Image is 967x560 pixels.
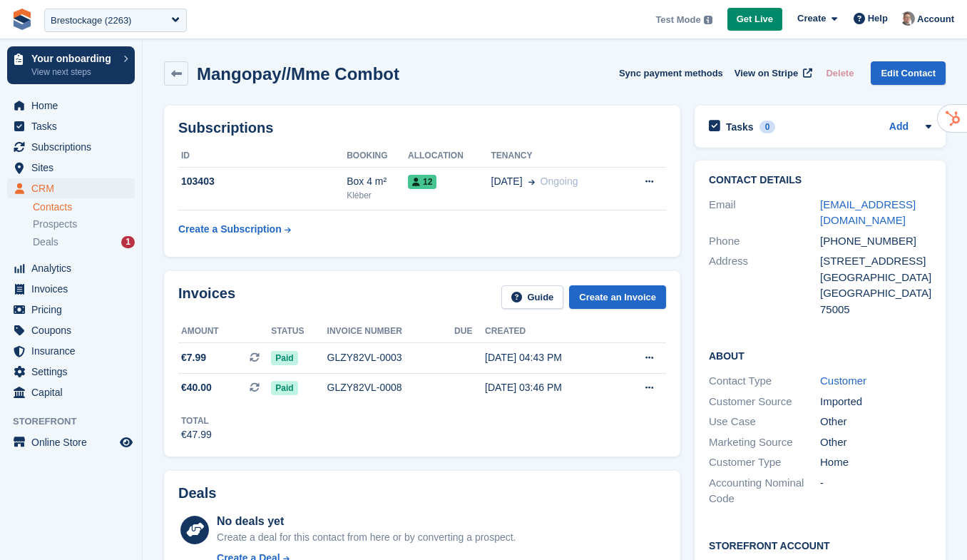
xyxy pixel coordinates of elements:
p: Your onboarding [31,54,116,63]
a: menu [7,96,135,116]
th: Booking [347,145,408,168]
th: Invoice number [327,320,455,343]
span: View on Stripe [735,66,798,81]
a: menu [7,137,135,157]
span: Prospects [33,218,77,231]
div: [GEOGRAPHIC_DATA] [820,285,931,302]
a: Edit Contact [871,61,946,85]
p: View next steps [31,66,116,78]
div: No deals yet [217,513,516,530]
span: Sites [31,158,117,178]
span: €40.00 [181,380,212,395]
span: Paid [271,381,297,395]
div: Contact Type [709,373,820,390]
a: Create a Subscription [178,216,291,243]
div: [PHONE_NUMBER] [820,233,931,250]
a: [EMAIL_ADDRESS][DOMAIN_NAME] [820,198,916,227]
a: View on Stripe [729,61,815,85]
div: Customer Source [709,394,820,410]
h2: Deals [178,485,216,502]
a: menu [7,178,135,198]
span: Storefront [13,414,142,429]
div: Accounting Nominal Code [709,475,820,507]
span: Paid [271,351,297,365]
span: Pricing [31,300,117,320]
h2: Contact Details [709,175,931,186]
a: menu [7,279,135,299]
a: Prospects [33,217,135,232]
span: Coupons [31,320,117,340]
a: Customer [820,375,866,387]
a: menu [7,300,135,320]
a: Preview store [118,434,135,451]
div: [GEOGRAPHIC_DATA] [820,270,931,286]
h2: Mangopay//Mme Combot [197,64,399,83]
div: Other [820,414,931,430]
span: [DATE] [491,174,523,189]
div: 103403 [178,174,347,189]
span: Home [31,96,117,116]
a: menu [7,432,135,452]
a: Your onboarding View next steps [7,46,135,84]
div: [DATE] 04:43 PM [485,350,615,365]
a: menu [7,382,135,402]
div: - [820,475,931,507]
span: Deals [33,235,58,249]
div: Customer Type [709,454,820,471]
a: menu [7,158,135,178]
h2: Subscriptions [178,120,666,136]
span: Account [917,12,954,26]
span: Capital [31,382,117,402]
div: GLZY82VL-0003 [327,350,455,365]
h2: Invoices [178,285,235,309]
span: CRM [31,178,117,198]
a: menu [7,116,135,136]
span: Online Store [31,432,117,452]
th: Tenancy [491,145,622,168]
span: Subscriptions [31,137,117,157]
div: Kléber [347,189,408,202]
div: Brestockage (2263) [51,14,131,28]
th: Due [454,320,485,343]
h2: About [709,348,931,362]
div: Create a deal for this contact from here or by converting a prospect. [217,530,516,545]
a: Guide [501,285,564,309]
img: Sebastien Bonnier [901,11,915,26]
a: menu [7,320,135,340]
span: Settings [31,362,117,382]
span: Create [797,11,826,26]
span: €7.99 [181,350,206,365]
a: Create an Invoice [569,285,666,309]
img: icon-info-grey-7440780725fd019a000dd9b08b2336e03edf1995a4989e88bcd33f0948082b44.svg [704,16,712,24]
span: Tasks [31,116,117,136]
th: Allocation [408,145,491,168]
div: Total [181,414,212,427]
span: 12 [408,175,436,189]
span: Test Mode [655,13,700,27]
div: Marketing Source [709,434,820,451]
div: 1 [121,236,135,248]
a: menu [7,258,135,278]
th: Status [271,320,327,343]
th: ID [178,145,347,168]
div: Create a Subscription [178,222,282,237]
h2: Storefront Account [709,538,931,552]
a: Add [889,119,909,136]
span: Get Live [737,12,773,26]
div: Box 4 m² [347,174,408,189]
div: [DATE] 03:46 PM [485,380,615,395]
div: 0 [759,121,776,133]
div: Email [709,197,820,229]
span: Analytics [31,258,117,278]
span: Insurance [31,341,117,361]
a: menu [7,362,135,382]
th: Created [485,320,615,343]
a: Contacts [33,200,135,214]
a: Deals 1 [33,235,135,250]
button: Delete [820,61,859,85]
img: stora-icon-8386f47178a22dfd0bd8f6a31ec36ba5ce8667c1dd55bd0f319d3a0aa187defe.svg [11,9,33,30]
div: Imported [820,394,931,410]
div: 75005 [820,302,931,318]
span: Help [868,11,888,26]
div: Phone [709,233,820,250]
